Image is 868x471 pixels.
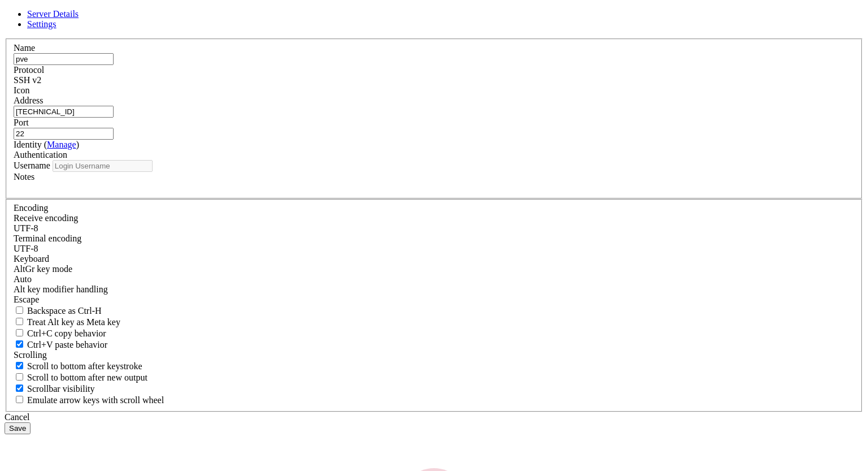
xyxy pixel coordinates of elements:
[14,96,43,105] label: Address
[16,373,23,381] input: Scroll to bottom after new output
[27,373,147,382] span: Scroll to bottom after new output
[14,340,107,349] label: Ctrl+V pastes if true, sends ^V to host if false. Ctrl+Shift+V sends ^V to host if true, pastes i...
[27,306,102,316] span: Backspace as Ctrl-H
[53,160,153,172] input: Login Username
[27,361,142,371] span: Scroll to bottom after keystroke
[5,412,863,422] div: Cancel
[14,395,164,405] label: When using the alternative screen buffer, and DECCKM (Application Cursor Keys) is active, mouse w...
[14,75,41,85] span: SSH v2
[14,223,38,233] span: UTF-8
[27,340,107,349] span: Ctrl+V paste behavior
[14,244,854,254] div: UTF-8
[14,264,72,274] label: Set the expected encoding for data received from the host. If the encodings do not match, visual ...
[16,384,23,392] input: Scrollbar visibility
[14,118,29,127] label: Port
[14,53,114,65] input: Server Name
[27,19,57,29] a: Settings
[14,140,79,149] label: Identity
[27,384,95,394] span: Scrollbar visibility
[14,295,854,305] div: Escape
[16,396,23,403] input: Emulate arrow keys with scroll wheel
[14,373,147,382] label: Scroll to bottom after new output.
[16,306,23,314] input: Backspace as Ctrl-H
[14,213,78,223] label: Set the expected encoding for data received from the host. If the encodings do not match, visual ...
[14,128,114,140] input: Port Number
[16,329,23,336] input: Ctrl+C copy behavior
[14,234,81,243] label: The default terminal encoding. ISO-2022 enables character map translations (like graphics maps). ...
[16,340,23,348] input: Ctrl+V paste behavior
[14,306,102,316] label: If true, the backspace should send BS ('\x08', aka ^H). Otherwise the backspace key should send '...
[14,203,48,213] label: Encoding
[14,106,114,118] input: Host Name or IP
[14,43,35,53] label: Name
[14,161,50,170] label: Username
[27,395,164,405] span: Emulate arrow keys with scroll wheel
[47,140,76,149] a: Manage
[14,274,32,284] span: Auto
[5,422,31,434] button: Save
[44,140,79,149] span: ( )
[14,384,95,394] label: The vertical scrollbar mode.
[14,85,29,95] label: Icon
[14,329,106,338] label: Ctrl-C copies if true, send ^C to host if false. Ctrl-Shift-C sends ^C to host if true, copies if...
[27,9,79,19] a: Server Details
[14,350,47,360] label: Scrolling
[27,329,106,338] span: Ctrl+C copy behavior
[14,254,49,263] label: Keyboard
[16,362,23,369] input: Scroll to bottom after keystroke
[14,244,38,253] span: UTF-8
[14,295,39,304] span: Escape
[14,274,854,284] div: Auto
[14,150,67,159] label: Authentication
[14,75,854,85] div: SSH v2
[27,317,120,327] span: Treat Alt key as Meta key
[14,284,108,294] label: Controls how the Alt key is handled. Escape: Send an ESC prefix. 8-Bit: Add 128 to the typed char...
[14,361,142,371] label: Whether to scroll to the bottom on any keystroke.
[14,317,120,327] label: Whether the Alt key acts as a Meta key or as a distinct Alt key.
[16,318,23,325] input: Treat Alt key as Meta key
[14,172,34,182] label: Notes
[14,223,854,234] div: UTF-8
[14,65,44,75] label: Protocol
